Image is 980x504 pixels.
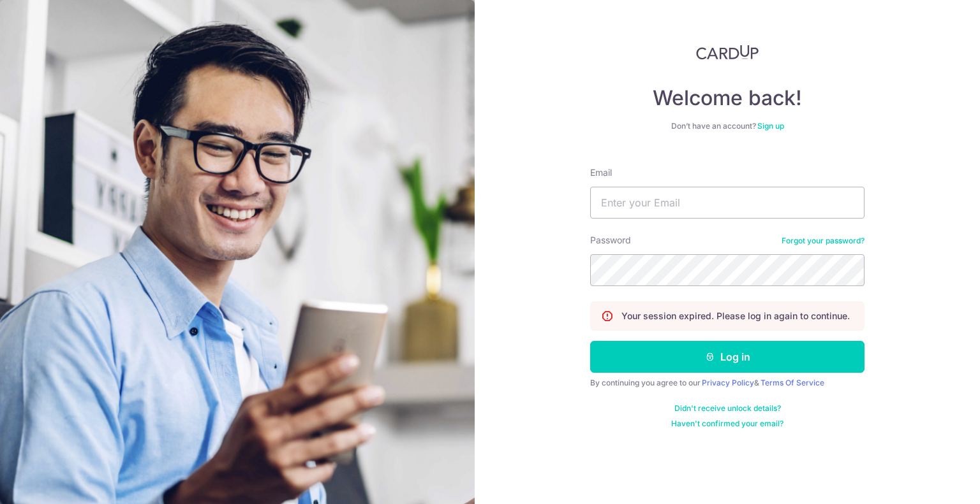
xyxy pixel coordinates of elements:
label: Password [590,234,631,247]
a: Haven't confirmed your email? [671,419,783,429]
div: Don’t have an account? [590,121,865,131]
p: Your session expired. Please log in again to continue. [621,310,850,322]
a: Forgot your password? [782,236,865,246]
a: Terms Of Service [761,378,824,387]
a: Privacy Policy [702,378,754,387]
input: Enter your Email [590,187,865,219]
a: Didn't receive unlock details? [674,403,781,414]
h4: Welcome back! [590,85,865,111]
div: By continuing you agree to our & [590,378,865,388]
button: Log in [590,341,865,373]
img: CardUp Logo [696,45,759,60]
a: Sign up [757,121,784,131]
label: Email [590,166,612,179]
